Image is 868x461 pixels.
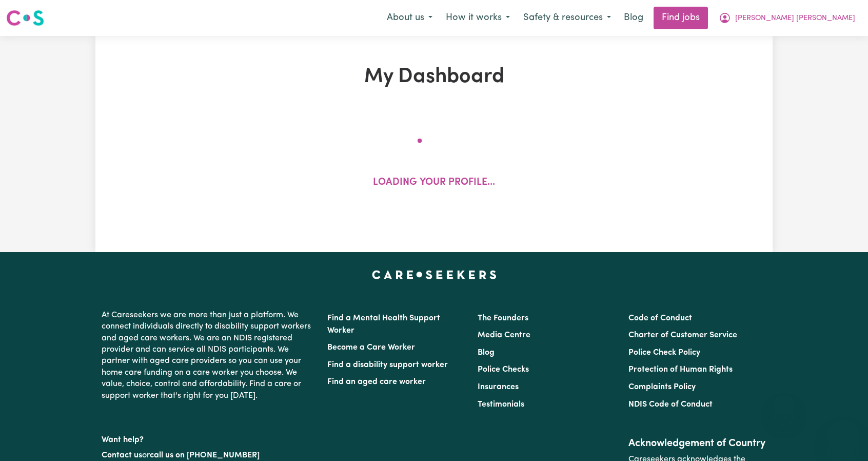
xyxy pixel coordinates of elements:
h1: My Dashboard [214,65,654,89]
a: Code of Conduct [628,314,692,322]
a: Complaints Policy [628,383,696,391]
span: [PERSON_NAME] [PERSON_NAME] [735,13,855,24]
a: Contact us [102,451,142,459]
a: Police Check Policy [628,349,700,357]
a: The Founders [478,314,528,322]
a: Find a Mental Health Support Worker [327,314,440,335]
a: Media Centre [478,331,530,339]
p: Want help? [102,430,315,446]
p: At Careseekers we are more than just a platform. We connect individuals directly to disability su... [102,305,315,406]
a: Find jobs [654,7,708,29]
a: call us on [PHONE_NUMBER] [150,451,260,459]
a: Testimonials [478,400,524,409]
a: Blog [478,349,495,357]
iframe: Button to launch messaging window [827,420,860,453]
a: Find an aged care worker [327,378,426,386]
a: Become a Care Worker [327,343,415,352]
a: Protection of Human Rights [628,366,733,374]
button: Safety & resources [517,7,618,29]
a: Police Checks [478,366,529,374]
button: About us [380,7,439,29]
a: Charter of Customer Service [628,331,737,339]
p: Loading your profile... [373,176,495,190]
button: My Account [712,7,862,29]
a: Blog [618,7,649,29]
a: Careseekers home page [372,271,497,279]
a: Careseekers logo [6,6,44,30]
a: NDIS Code of Conduct [628,400,713,409]
h2: Acknowledgement of Country [628,437,766,450]
button: How it works [439,7,517,29]
img: Careseekers logo [6,9,44,27]
iframe: Close message [774,395,794,416]
a: Insurances [478,383,519,391]
a: Find a disability support worker [327,361,448,369]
